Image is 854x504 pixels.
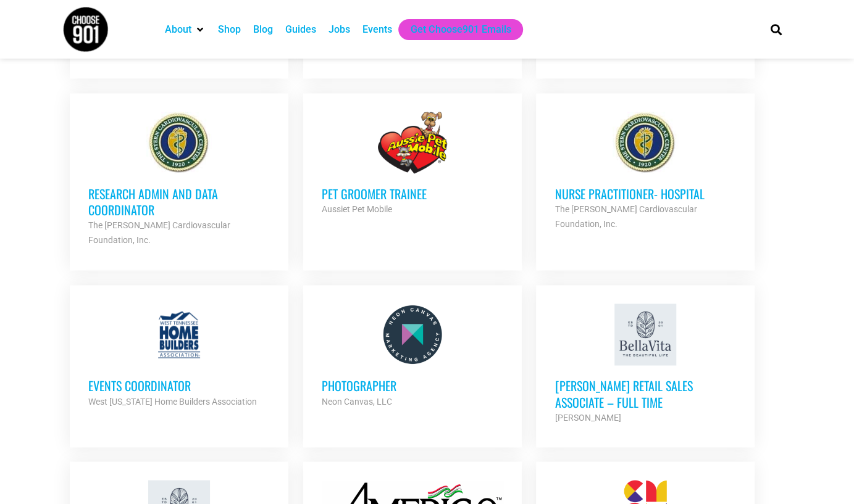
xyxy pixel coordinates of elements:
[88,378,270,394] h3: Events Coordinator
[303,285,522,427] a: Photographer Neon Canvas, LLC
[411,22,511,37] a: Get Choose901 Emails
[303,93,522,235] a: Pet Groomer Trainee Aussiet Pet Mobile
[159,19,212,40] div: About
[555,412,621,422] strong: [PERSON_NAME]
[88,396,257,406] strong: West [US_STATE] Home Builders Association
[88,186,270,218] h3: Research Admin and Data Coordinator
[555,378,736,410] h3: [PERSON_NAME] Retail Sales Associate – Full Time
[70,93,288,266] a: Research Admin and Data Coordinator The [PERSON_NAME] Cardiovascular Foundation, Inc.
[159,19,749,40] nav: Main nav
[555,186,736,202] h3: Nurse Practitioner- Hospital
[165,22,191,37] a: About
[70,285,288,427] a: Events Coordinator West [US_STATE] Home Builders Association
[285,22,316,37] a: Guides
[362,22,392,37] a: Events
[322,396,392,406] strong: Neon Canvas, LLC
[253,22,273,37] a: Blog
[322,204,392,214] strong: Aussiet Pet Mobile
[322,378,503,394] h3: Photographer
[536,93,755,250] a: Nurse Practitioner- Hospital The [PERSON_NAME] Cardiovascular Foundation, Inc.
[766,19,786,39] div: Search
[88,220,230,245] strong: The [PERSON_NAME] Cardiovascular Foundation, Inc.
[218,22,241,37] a: Shop
[536,285,755,443] a: [PERSON_NAME] Retail Sales Associate – Full Time [PERSON_NAME]
[322,186,503,202] h3: Pet Groomer Trainee
[329,22,350,37] a: Jobs
[555,204,697,229] strong: The [PERSON_NAME] Cardiovascular Foundation, Inc.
